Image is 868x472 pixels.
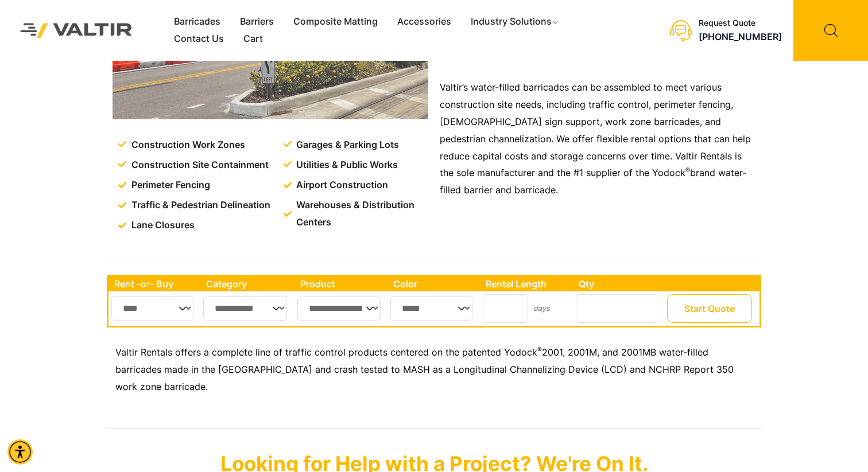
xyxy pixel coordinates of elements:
[293,177,388,194] span: Airport Construction
[129,157,269,174] span: Construction Site Containment
[115,346,734,392] span: 2001, 2001M, and 2001MB water-filled barricades made in the [GEOGRAPHIC_DATA] and crash tested to...
[297,296,381,321] select: Single select
[440,79,755,199] p: Valtir’s water-filled barricades can be assembled to meet various construction site needs, includ...
[537,345,542,354] sup: ®
[129,136,245,154] span: Construction Work Zones
[387,13,461,30] a: Accessories
[293,136,399,154] span: Garages & Parking Lots
[115,346,537,358] span: Valtir Rentals offers a complete line of traffic control products centered on the patented Yodock
[293,197,431,231] span: Warehouses & Distribution Centers
[164,30,234,48] a: Contact Us
[461,13,569,30] a: Industry Solutions
[483,294,528,323] input: Number
[699,31,782,42] a: call (888) 496-3625
[293,157,398,174] span: Utilities & Public Works
[576,294,657,323] input: Number
[164,13,230,30] a: Barricades
[284,13,387,30] a: Composite Matting
[129,217,195,234] span: Lane Closures
[699,18,782,28] div: Request Quote
[667,294,752,323] button: Start Quote
[203,296,287,321] select: Single select
[111,296,193,321] select: Single select
[108,276,200,291] th: Rent -or- Buy
[533,304,550,313] small: days
[230,13,284,30] a: Barriers
[7,439,33,465] div: Accessibility Menu
[480,276,573,291] th: Rental Length
[200,276,294,291] th: Category
[387,276,480,291] th: Color
[129,197,270,214] span: Traffic & Pedestrian Delineation
[573,276,664,291] th: Qty
[234,30,273,48] a: Cart
[685,166,690,174] sup: ®
[294,276,388,291] th: Product
[129,177,210,194] span: Perimeter Fencing
[9,11,144,50] img: Valtir Rentals
[390,296,472,321] select: Single select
